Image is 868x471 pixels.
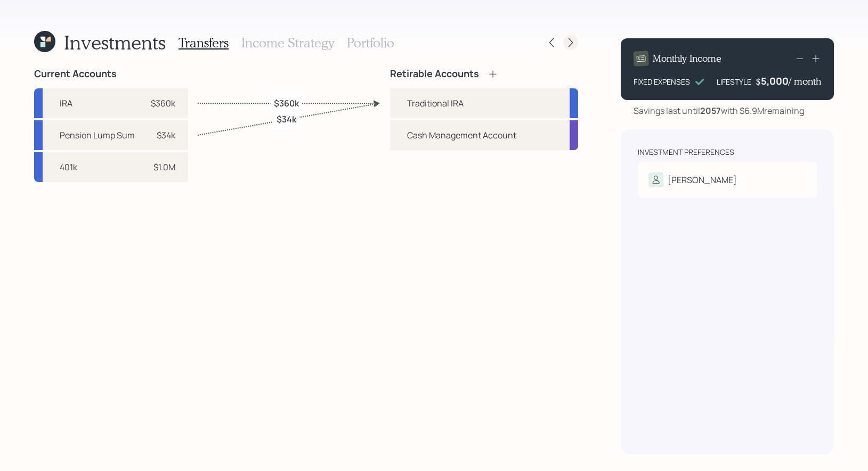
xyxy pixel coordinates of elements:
div: 5,000 [761,75,789,87]
div: IRA [60,97,72,110]
div: 401k [60,161,77,173]
div: Traditional IRA [407,97,464,110]
label: $34k [277,113,296,125]
b: 2057 [700,105,721,117]
h1: Investments [64,31,166,54]
h3: Portfolio [347,35,394,51]
div: LIFESTYLE [717,76,751,87]
div: Pension Lump Sum [60,129,135,142]
div: $34k [157,129,175,142]
div: FIXED EXPENSES [634,76,690,87]
div: $360k [151,97,175,110]
h4: / month [789,76,821,87]
h4: Retirable Accounts [390,68,479,80]
div: Investment Preferences [638,147,734,158]
div: [PERSON_NAME] [668,173,737,186]
div: Cash Management Account [407,129,516,142]
div: Savings last until with $6.9M remaining [634,104,804,117]
h4: $ [756,76,761,87]
h4: Monthly Income [653,53,721,64]
h3: Transfers [179,35,229,51]
h3: Income Strategy [241,35,334,51]
div: $1.0M [153,161,175,173]
label: $360k [274,97,299,109]
h4: Current Accounts [34,68,117,80]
